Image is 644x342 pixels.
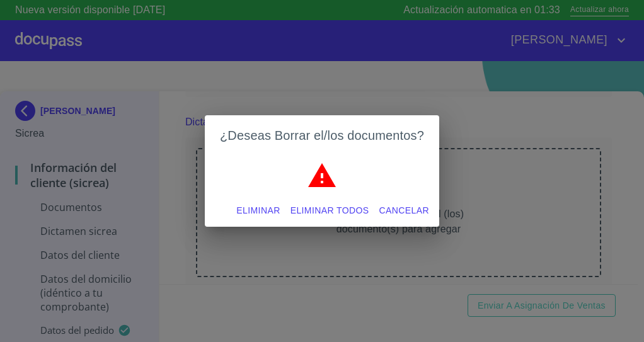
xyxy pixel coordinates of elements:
button: Cancelar [374,199,434,222]
span: Eliminar [236,203,280,219]
span: Eliminar todos [290,203,369,219]
button: Eliminar [231,199,285,222]
h2: ¿Deseas Borrar el/los documentos? [220,125,424,145]
span: Cancelar [379,203,429,219]
button: Eliminar todos [285,199,374,222]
